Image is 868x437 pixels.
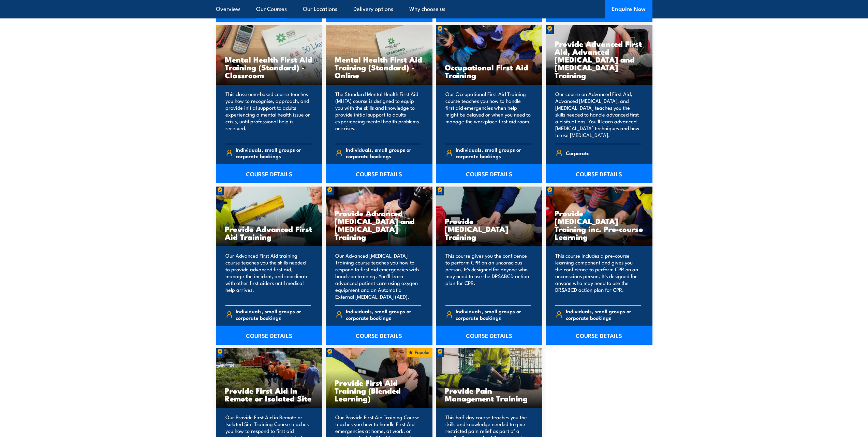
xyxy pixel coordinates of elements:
span: Individuals, small groups or corporate bookings [456,146,531,159]
h3: Mental Health First Aid Training (Standard) - Classroom [225,55,314,79]
span: Individuals, small groups or corporate bookings [566,308,641,321]
p: Our course on Advanced First Aid, Advanced [MEDICAL_DATA], and [MEDICAL_DATA] teaches you the ski... [555,91,641,138]
p: The Standard Mental Health First Aid (MHFA) course is designed to equip you with the skills and k... [335,91,421,138]
h3: Provide Pain Management Training [445,386,534,402]
a: COURSE DETAILS [436,326,543,345]
h3: Provide Advanced First Aid, Advanced [MEDICAL_DATA] and [MEDICAL_DATA] Training [555,40,644,79]
h3: Mental Health First Aid Training (Standard) - Online [335,55,424,79]
h3: Provide Advanced [MEDICAL_DATA] and [MEDICAL_DATA] Training [335,209,424,241]
p: This course includes a pre-course learning component and gives you the confidence to perform CPR ... [555,252,641,300]
a: COURSE DETAILS [546,164,652,183]
h3: Occupational First Aid Training [445,63,534,79]
span: Individuals, small groups or corporate bookings [236,308,311,321]
span: Corporate [566,148,590,158]
span: Individuals, small groups or corporate bookings [346,146,421,159]
h3: Provide First Aid Training (Blended Learning) [335,379,424,402]
span: Individuals, small groups or corporate bookings [236,146,311,159]
a: COURSE DETAILS [546,326,652,345]
p: This course gives you the confidence to perform CPR on an unconscious person. It's designed for a... [445,252,531,300]
p: This classroom-based course teaches you how to recognise, approach, and provide initial support t... [225,91,311,138]
a: COURSE DETAILS [436,164,543,183]
p: Our Occupational First Aid Training course teaches you how to handle first aid emergencies when h... [445,91,531,138]
p: Our Advanced [MEDICAL_DATA] Training course teaches you how to respond to first aid emergencies w... [335,252,421,300]
h3: Provide First Aid in Remote or Isolated Site [225,386,314,402]
h3: Provide [MEDICAL_DATA] Training [445,217,534,241]
h3: Provide [MEDICAL_DATA] Training inc. Pre-course Learning [555,209,644,241]
a: COURSE DETAILS [216,326,323,345]
span: Individuals, small groups or corporate bookings [346,308,421,321]
a: COURSE DETAILS [326,326,432,345]
a: COURSE DETAILS [216,164,323,183]
p: Our Advanced First Aid training course teaches you the skills needed to provide advanced first ai... [225,252,311,300]
span: Individuals, small groups or corporate bookings [456,308,531,321]
h3: Provide Advanced First Aid Training [225,225,314,241]
a: COURSE DETAILS [326,164,432,183]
